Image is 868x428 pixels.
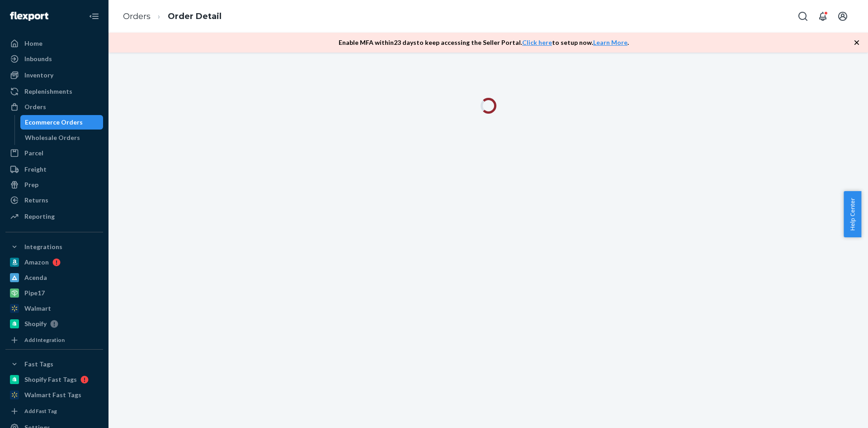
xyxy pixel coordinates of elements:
div: Inventory [24,71,53,80]
div: Replenishments [24,87,72,96]
div: Returns [24,196,48,205]
a: Walmart Fast Tags [5,388,103,402]
a: Orders [123,11,151,21]
div: Ecommerce Orders [25,118,83,127]
a: Amazon [5,255,103,269]
a: Inventory [5,68,103,82]
div: Add Fast Tag [24,407,57,415]
div: Shopify Fast Tags [24,375,77,384]
div: Walmart [24,304,51,313]
a: Add Integration [5,335,103,346]
div: Fast Tags [24,360,53,369]
div: Shopify [24,319,47,328]
div: Integrations [24,242,62,251]
a: Orders [5,100,103,114]
img: Flexport logo [10,12,48,21]
button: Close Navigation [85,7,103,25]
button: Open Search Box [794,7,812,25]
a: Freight [5,162,103,177]
a: Inbounds [5,52,103,66]
div: Prep [24,180,38,189]
ol: breadcrumbs [116,3,229,30]
div: Inbounds [24,54,52,63]
div: Reporting [24,212,55,221]
a: Wholesale Orders [20,130,104,145]
div: Home [24,39,42,48]
div: Wholesale Orders [25,133,80,142]
a: Replenishments [5,84,103,99]
div: Parcel [24,149,43,158]
a: Add Fast Tag [5,406,103,417]
p: Enable MFA within 23 days to keep accessing the Seller Portal. to setup now. . [339,38,629,47]
a: Prep [5,178,103,192]
button: Open account menu [834,7,852,25]
a: Order Detail [168,11,222,21]
a: Pipe17 [5,286,103,300]
a: Shopify [5,317,103,331]
div: Freight [24,165,47,174]
a: Click here [522,38,552,46]
a: Reporting [5,209,103,224]
div: Add Integration [24,336,65,344]
div: Orders [24,102,46,111]
a: Home [5,36,103,51]
button: Open notifications [814,7,832,25]
button: Integrations [5,240,103,254]
div: Amazon [24,258,49,267]
a: Ecommerce Orders [20,115,104,130]
a: Learn More [593,38,627,46]
a: Shopify Fast Tags [5,372,103,387]
a: Returns [5,193,103,207]
a: Parcel [5,146,103,160]
a: Walmart [5,301,103,316]
div: Acenda [24,273,47,282]
div: Pipe17 [24,289,45,298]
button: Help Center [844,191,861,237]
div: Walmart Fast Tags [24,390,81,399]
button: Fast Tags [5,357,103,371]
a: Acenda [5,270,103,285]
